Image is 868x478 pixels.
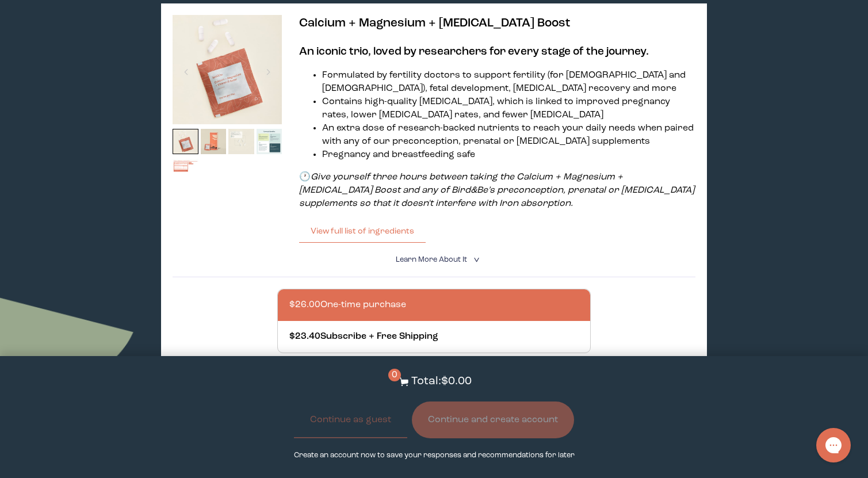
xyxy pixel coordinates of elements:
[322,122,695,148] li: An extra dose of research-backed nutrients to reach your daily needs when paired with any of our ...
[173,159,198,185] img: thumbnail image
[201,129,227,155] img: thumbnail image
[299,173,311,182] strong: 🕐
[396,254,473,265] summary: Learn More About it <
[173,129,198,155] img: thumbnail image
[228,129,254,155] img: thumbnail image
[294,401,407,438] button: Continue as guest
[299,173,694,208] em: Give yourself three hours between taking the Calcium + Magnesium + [MEDICAL_DATA] Boost and any o...
[412,401,574,438] button: Continue and create account
[294,450,575,461] p: Create an account now to save your responses and recommendations for later
[173,15,282,124] img: thumbnail image
[299,220,426,243] button: View full list of ingredients
[322,95,695,122] li: Contains high-quality [MEDICAL_DATA], which is linked to improved pregnancy rates, lower [MEDICAL...
[322,150,475,159] span: Pregnancy and breastfeeding safe
[257,129,282,155] img: thumbnail image
[411,373,472,390] p: Total: $0.00
[322,69,695,95] li: Formulated by fertility doctors to support fertility (for [DEMOGRAPHIC_DATA] and [DEMOGRAPHIC_DAT...
[396,256,467,263] span: Learn More About it
[810,424,856,466] iframe: Gorgias live chat messenger
[299,46,649,58] b: An iconic trio, loved by researchers for every stage of the journey.
[388,369,401,381] span: 0
[299,17,570,29] span: Calcium + Magnesium + [MEDICAL_DATA] Boost
[470,257,481,263] i: <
